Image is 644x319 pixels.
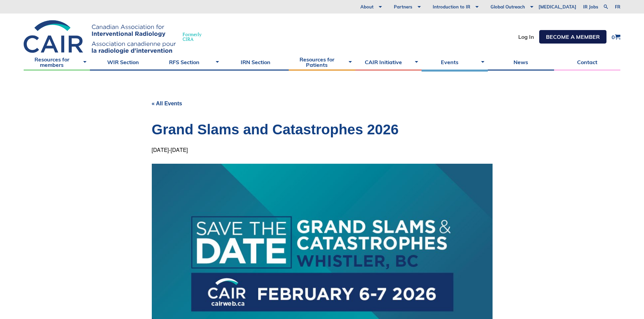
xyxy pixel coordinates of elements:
[615,5,620,9] a: fr
[183,32,201,42] span: Formerly CIRA
[488,54,554,71] a: News
[152,101,182,106] a: « All Events
[24,20,208,54] a: FormerlyCIRA
[171,148,188,153] span: [DATE]
[554,54,620,71] a: Contact
[152,148,169,153] span: [DATE]
[422,54,488,71] a: Events
[152,148,188,153] div: -
[612,34,620,40] a: 0
[355,54,422,71] a: CAIR Initiative
[222,54,289,71] a: IRN Section
[518,34,534,39] a: Log In
[539,30,606,44] a: Become a member
[152,120,493,139] h1: Grand Slams and Catastrophes 2026
[90,54,156,71] a: WIR Section
[24,20,176,54] img: CIRA
[289,54,355,71] a: Resources for Patients
[24,54,90,71] a: Resources for members
[156,54,222,71] a: RFS Section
